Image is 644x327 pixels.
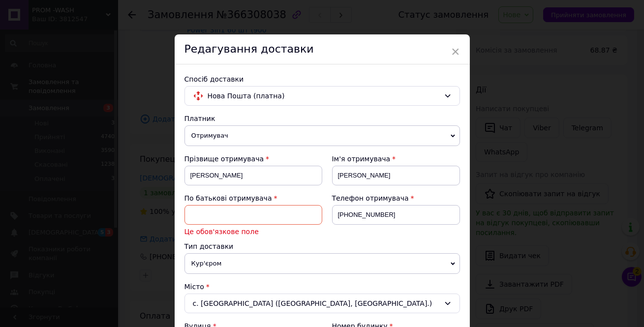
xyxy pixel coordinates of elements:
[184,125,460,146] span: Отримувач
[184,115,215,122] span: Платник
[184,294,460,313] div: с. [GEOGRAPHIC_DATA] ([GEOGRAPHIC_DATA], [GEOGRAPHIC_DATA].)
[332,194,409,202] span: Телефон отримувача
[184,74,460,84] div: Спосіб доставки
[208,90,440,101] span: Нова Пошта (платна)
[332,155,391,163] span: Ім'я отримувача
[184,242,234,250] span: Тип доставки
[332,205,460,225] input: +380
[184,282,460,292] div: Місто
[451,43,460,60] span: ×
[184,227,322,237] span: Це обов'язкове поле
[184,253,460,274] span: Кур'єром
[184,155,264,163] span: Прізвище отримувача
[184,194,272,202] span: По батькові отримувача
[175,34,470,64] div: Редагування доставки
